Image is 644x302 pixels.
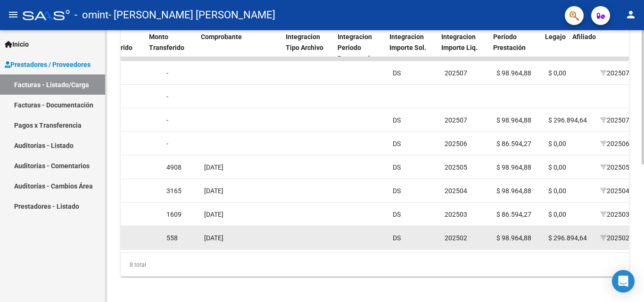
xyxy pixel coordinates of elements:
span: $ 98.964,88 [496,187,531,195]
span: Comprobante [201,33,242,41]
span: DS [393,163,401,171]
span: $ 0,00 [548,140,566,147]
datatable-header-cell: Período Prestación [489,27,541,68]
span: - [166,116,168,124]
span: Integracion Periodo Presentacion [338,33,378,62]
span: - [PERSON_NAME] [PERSON_NAME] [108,5,275,25]
span: 3165 [166,187,182,195]
span: $ 0,00 [548,187,566,195]
span: Integracion Importe Liq. [441,33,478,51]
span: 202503 [600,211,629,218]
mat-icon: person [625,9,636,20]
datatable-header-cell: Integracion Importe Sol. [386,27,438,68]
span: Integracion Tipo Archivo [286,33,323,51]
span: 202507 [600,69,629,77]
span: $ 0,00 [548,69,566,77]
mat-icon: menu [8,9,19,20]
span: DS [393,116,401,124]
span: [DATE] [204,211,223,218]
span: 202506 [600,140,629,147]
datatable-header-cell: Afiliado [569,27,644,68]
span: 202507 [445,116,467,124]
span: Inicio [5,39,29,49]
span: $ 98.964,88 [496,234,531,242]
span: Afiliado [572,33,596,41]
span: 202502 [445,234,467,242]
span: 558 [166,234,178,242]
span: 202502 [600,234,629,242]
datatable-header-cell: Legajo [541,27,569,68]
span: 202506 [445,140,467,147]
span: $ 98.964,88 [496,69,531,77]
span: - [166,140,168,147]
span: 202504 [445,187,467,195]
span: $ 0,00 [548,211,566,218]
span: - [166,93,168,100]
span: Monto Transferido [149,33,184,51]
datatable-header-cell: Monto Transferido [145,27,197,68]
span: 202507 [445,69,467,77]
span: [DATE] [204,234,223,242]
span: 202507 [600,116,629,124]
span: $ 86.594,27 [496,211,531,218]
span: $ 98.964,88 [496,116,531,124]
span: $ 98.964,88 [496,163,531,171]
span: Legajo [545,33,566,41]
span: DS [393,211,401,218]
span: $ 86.594,27 [496,140,531,147]
datatable-header-cell: Integracion Importe Liq. [438,27,489,68]
div: 8 total [121,253,629,277]
datatable-header-cell: Integracion Tipo Archivo [282,27,334,68]
span: $ 296.894,64 [548,116,587,124]
span: 4908 [166,163,182,171]
span: Prestadores / Proveedores [5,59,91,70]
span: DS [393,140,401,147]
span: [DATE] [204,187,223,195]
span: DS [393,234,401,242]
span: 202504 [600,187,629,195]
span: $ 0,00 [548,163,566,171]
span: 1609 [166,211,182,218]
datatable-header-cell: Integracion Periodo Presentacion [334,27,386,68]
span: - [166,69,168,77]
span: 202505 [600,163,629,171]
span: DS [393,69,401,77]
datatable-header-cell: Comprobante [197,27,282,68]
span: - omint [74,5,108,25]
span: $ 296.894,64 [548,234,587,242]
span: [DATE] [204,163,223,171]
span: Período Prestación [493,33,526,51]
span: DS [393,187,401,195]
span: 202503 [445,211,467,218]
span: Integracion Importe Sol. [389,33,426,51]
div: Open Intercom Messenger [612,270,635,293]
span: 202505 [445,163,467,171]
